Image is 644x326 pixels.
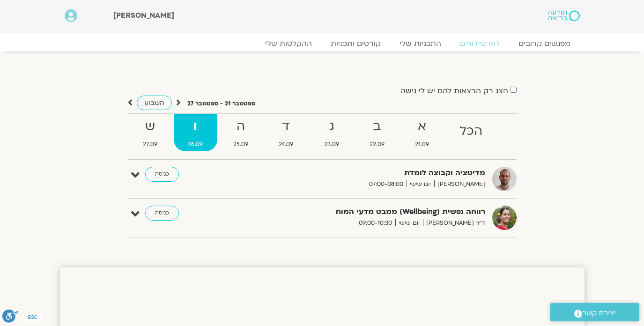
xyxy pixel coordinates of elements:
a: יצירת קשר [550,303,639,321]
span: 23.09 [310,140,353,149]
a: ג23.09 [310,114,353,151]
span: 25.09 [219,140,263,149]
strong: א [400,116,443,137]
span: [PERSON_NAME] [113,10,174,21]
span: 07:00-08:00 [366,179,407,189]
a: הכל [445,114,496,151]
span: ד"ר [PERSON_NAME] [423,218,485,228]
strong: ה [219,116,263,137]
span: 09:00-10:30 [355,218,395,228]
a: ו26.09 [174,114,217,151]
span: [PERSON_NAME] [434,179,485,189]
span: יצירת קשר [582,307,616,319]
strong: מדיטציה וקבוצה לומדת [256,167,485,179]
nav: Menu [65,39,580,48]
strong: ש [129,116,172,137]
strong: ג [310,116,353,137]
a: לוח שידורים [451,39,509,48]
strong: הכל [445,121,496,142]
a: מפגשים קרובים [509,39,580,48]
strong: ד [265,116,308,137]
span: 22.09 [355,140,399,149]
strong: ו [174,116,217,137]
a: השבוע [137,96,172,110]
span: יום שישי [407,179,434,189]
p: ספטמבר 21 - ספטמבר 27 [187,99,255,109]
label: הצג רק הרצאות להם יש לי גישה [400,87,508,95]
a: ש27.09 [129,114,172,151]
a: כניסה [145,167,179,182]
a: ה25.09 [219,114,263,151]
a: התכניות שלי [390,39,451,48]
span: 24.09 [265,140,308,149]
span: 26.09 [174,140,217,149]
a: א21.09 [400,114,443,151]
span: 27.09 [129,140,172,149]
strong: רווחה נפשית (Wellbeing) ממבט מדעי המוח [256,206,485,218]
a: קורסים ותכניות [321,39,390,48]
strong: ב [355,116,399,137]
a: ההקלטות שלי [256,39,321,48]
a: ב22.09 [355,114,399,151]
span: יום שישי [395,218,423,228]
a: כניסה [145,206,179,221]
a: ד24.09 [265,114,308,151]
span: השבוע [144,98,164,107]
span: 21.09 [400,140,443,149]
